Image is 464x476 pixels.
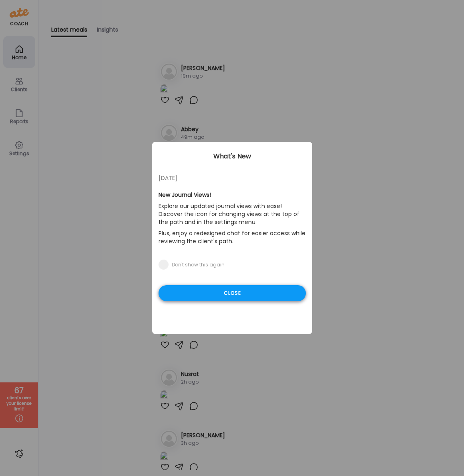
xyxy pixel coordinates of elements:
[159,200,306,228] p: Explore our updated journal views with ease! Discover the icon for changing views at the top of t...
[159,191,211,199] b: New Journal Views!
[159,228,306,247] p: Plus, enjoy a redesigned chat for easier access while reviewing the client's path.
[152,152,312,161] div: What's New
[172,262,225,268] div: Don't show this again
[159,285,306,301] div: Close
[159,173,306,183] div: [DATE]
